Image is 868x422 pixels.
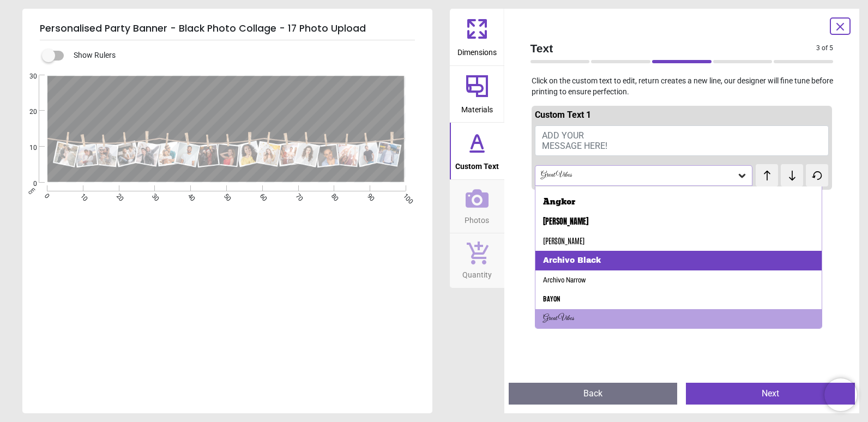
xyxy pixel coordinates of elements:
button: Back [509,383,678,405]
div: [PERSON_NAME] [543,216,588,227]
button: Dimensions [450,9,504,65]
span: ADD YOUR MESSAGE HERE! [542,130,607,151]
span: Text [531,40,817,56]
span: Materials [461,99,493,116]
span: 10 [16,143,37,153]
div: Archivo Narrow [543,275,586,286]
span: 30 [16,72,37,81]
button: Materials [450,66,504,123]
span: 20 [16,107,37,117]
button: Photos [450,180,504,233]
span: Custom Text 1 [535,110,591,120]
h5: Personalised Party Banner - Black Photo Collage - 17 Photo Upload [40,17,415,40]
div: Archivo Black [543,255,601,266]
span: 0 [16,179,37,189]
div: Bayon [543,294,560,305]
span: 3 of 5 [816,44,833,53]
div: Great Vibes [543,314,574,324]
iframe: Brevo live chat [824,378,857,411]
span: Custom Text [455,156,499,172]
button: ADD YOUR MESSAGE HERE! [535,125,829,156]
p: Click on the custom text to edit, return creates a new line, our designer will fine tune before p... [522,76,842,97]
div: Show Rulers [49,49,432,62]
div: Angkor [543,197,575,208]
span: Dimensions [457,42,497,58]
span: Quantity [462,264,492,281]
button: Quantity [450,233,504,288]
button: Custom Text [450,123,504,179]
button: Next [686,383,855,405]
div: Great Vibes [540,171,737,180]
span: Photos [465,210,489,226]
div: [PERSON_NAME] [543,236,584,246]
